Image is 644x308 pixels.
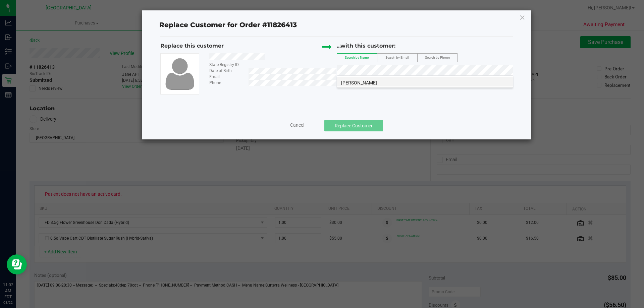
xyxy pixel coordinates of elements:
span: Search by Name [345,56,369,59]
iframe: Resource center [7,254,27,274]
span: Search by Phone [425,56,450,59]
div: State Registry ID [204,62,248,68]
img: user-icon.png [162,56,198,91]
div: Email [204,74,248,80]
span: ...with this customer: [337,43,395,49]
span: Search by Email [385,56,409,59]
span: Cancel [290,122,304,128]
span: Replace Customer for Order #11826413 [155,19,301,31]
div: Date of Birth [204,68,248,74]
div: Phone [204,80,248,86]
button: Replace Customer [324,120,383,131]
span: Replace this customer [160,43,224,49]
